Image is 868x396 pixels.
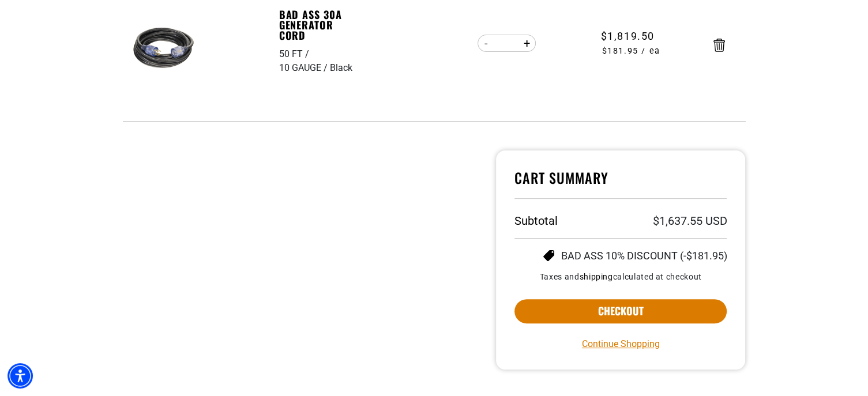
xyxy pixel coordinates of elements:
input: Quantity for Bad Ass 30A Generator Cord [495,33,518,53]
div: Accessibility Menu [7,363,33,389]
a: Continue Shopping [582,337,660,351]
span: $1,819.50 [600,28,654,44]
span: $181.95 / ea [569,45,693,58]
div: Black [330,61,352,75]
div: 10 GAUGE [279,61,330,75]
div: 50 FT [279,47,311,61]
button: Checkout [514,299,727,323]
a: shipping [580,272,613,281]
small: Taxes and calculated at checkout [514,273,727,281]
img: black [127,12,200,84]
li: BAD ASS 10% DISCOUNT (-$181.95) [514,248,727,263]
ul: Discount [514,248,727,263]
h3: Subtotal [514,215,558,227]
p: $1,637.55 USD [652,215,727,227]
a: Bad Ass 30A Generator Cord [279,9,359,40]
a: Remove Bad Ass 30A Generator Cord - 50 FT / 10 GAUGE / Black [713,41,725,49]
h4: Cart Summary [514,169,727,199]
